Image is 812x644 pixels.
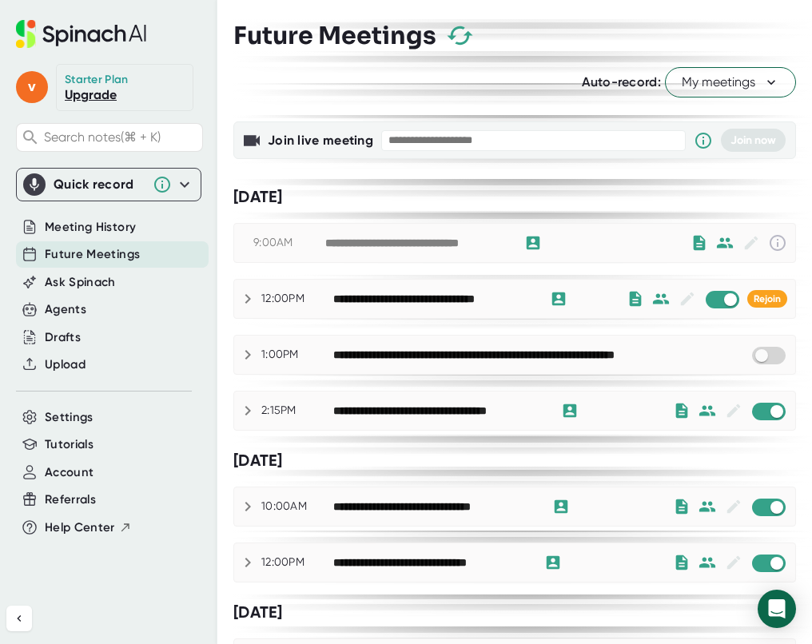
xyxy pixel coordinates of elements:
[261,348,333,362] div: 1:00PM
[45,328,81,347] button: Drafts
[768,233,787,252] svg: This event has already passed
[45,356,86,374] button: Upload
[65,87,117,102] a: Upgrade
[233,451,796,471] div: [DATE]
[6,606,32,631] button: Collapse sidebar
[754,293,781,304] span: Rejoin
[268,133,373,148] b: Join live meeting
[45,491,96,509] button: Referrals
[582,74,661,89] span: Auto-record:
[45,519,115,537] span: Help Center
[253,236,325,250] div: 9:00AM
[45,519,132,537] button: Help Center
[45,463,94,482] button: Account
[44,129,198,145] span: Search notes (⌘ + K)
[23,169,194,201] div: Quick record
[261,292,333,306] div: 12:00PM
[45,273,116,292] button: Ask Spinach
[682,73,779,92] span: My meetings
[261,555,333,570] div: 12:00PM
[233,22,436,50] h3: Future Meetings
[45,245,140,264] button: Future Meetings
[45,435,94,454] button: Tutorials
[45,300,86,319] button: Agents
[665,67,796,97] button: My meetings
[261,403,333,418] div: 2:15PM
[758,590,796,628] div: Open Intercom Messenger
[261,499,333,514] div: 10:00AM
[747,290,787,308] button: Rejoin
[54,177,145,193] div: Quick record
[233,187,796,207] div: [DATE]
[721,129,786,152] button: Join now
[233,602,796,622] div: [DATE]
[65,73,129,87] div: Starter Plan
[45,218,136,237] button: Meeting History
[45,408,94,427] button: Settings
[730,133,776,147] span: Join now
[16,71,48,103] span: v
